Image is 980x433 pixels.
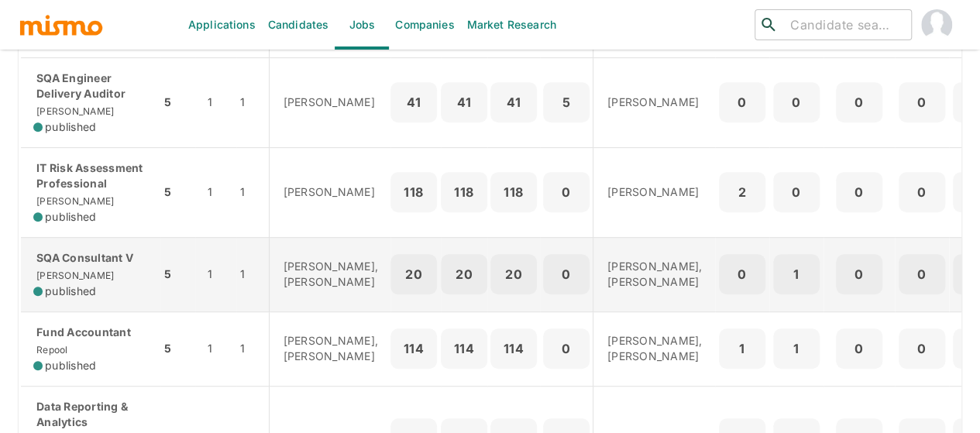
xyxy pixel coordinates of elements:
p: [PERSON_NAME] [607,184,703,200]
p: 1 [779,338,813,359]
p: Fund Accountant [33,325,148,340]
span: [PERSON_NAME] [33,105,114,117]
p: SQA Consultant V [33,250,148,266]
p: 114 [447,338,481,359]
p: 0 [842,91,876,113]
p: [PERSON_NAME] [284,184,379,200]
p: 0 [549,338,583,359]
p: [PERSON_NAME], [PERSON_NAME] [607,333,703,364]
span: published [45,119,96,135]
p: 0 [905,91,939,113]
p: [PERSON_NAME], [PERSON_NAME] [284,259,379,290]
span: published [45,284,96,299]
p: [PERSON_NAME] [607,95,703,110]
td: 1 [236,311,269,386]
p: 20 [497,263,531,285]
td: 1 [236,237,269,311]
p: 0 [905,181,939,203]
td: 5 [160,237,195,311]
p: 0 [549,263,583,285]
span: published [45,358,96,373]
p: [PERSON_NAME], [PERSON_NAME] [284,333,379,364]
p: IT Risk Assessment Professional [33,160,148,191]
p: 20 [447,263,481,285]
span: [PERSON_NAME] [33,270,114,281]
p: 41 [497,91,531,113]
span: Repool [33,344,68,356]
p: 114 [497,338,531,359]
td: 1 [236,147,269,237]
td: 1 [195,147,236,237]
p: 118 [397,181,431,203]
p: 118 [447,181,481,203]
p: 41 [447,91,481,113]
p: 2 [725,181,759,203]
td: 1 [195,237,236,311]
p: SQA Engineer Delivery Auditor [33,70,148,101]
p: 0 [725,91,759,113]
td: 1 [195,57,236,147]
p: 0 [905,263,939,285]
p: 41 [397,91,431,113]
img: Maia Reyes [921,9,952,40]
p: 118 [497,181,531,203]
p: [PERSON_NAME], [PERSON_NAME] [607,259,703,290]
p: 0 [779,91,813,113]
p: 0 [842,338,876,359]
span: published [45,209,96,225]
td: 5 [160,311,195,386]
p: 0 [779,181,813,203]
p: 0 [842,263,876,285]
input: Candidate search [784,14,905,36]
img: logo [19,13,104,36]
p: 114 [397,338,431,359]
td: 5 [160,147,195,237]
td: 1 [236,57,269,147]
td: 1 [195,311,236,386]
span: [PERSON_NAME] [33,195,114,207]
p: 0 [842,181,876,203]
p: [PERSON_NAME] [284,95,379,110]
p: 0 [725,263,759,285]
p: 0 [549,181,583,203]
p: 1 [725,338,759,359]
td: 5 [160,57,195,147]
p: 1 [779,263,813,285]
p: 5 [549,91,583,113]
p: 0 [905,338,939,359]
p: 20 [397,263,431,285]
